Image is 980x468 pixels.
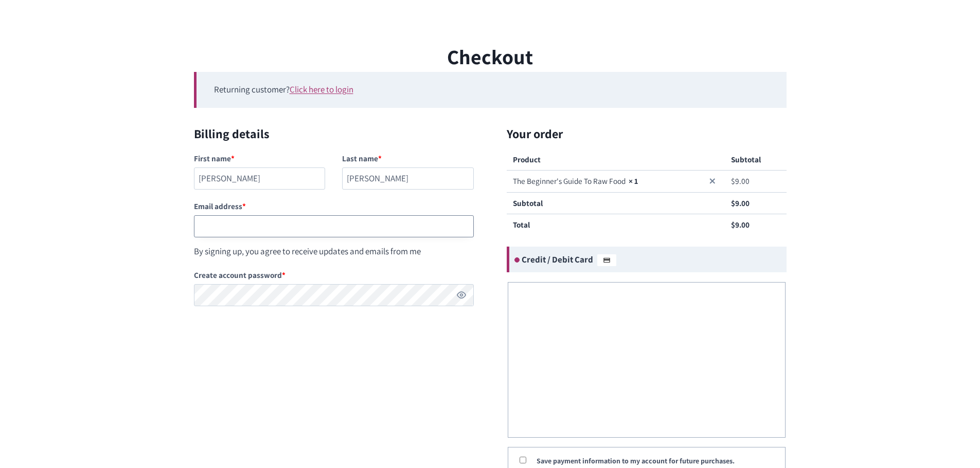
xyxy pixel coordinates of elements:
[194,245,474,258] p: By signing up, you agree to receive updates and emails from me
[342,149,474,168] label: Last name
[731,219,735,230] span: $
[731,176,735,186] span: $
[537,456,735,465] label: Save payment information to my account for future purchases.
[725,149,787,170] th: Subtotal
[194,41,787,72] h1: Checkout
[194,266,474,285] label: Create account password
[731,176,750,186] bdi: 9.00
[507,214,725,235] th: Total
[507,192,725,214] th: Subtotal
[706,175,719,188] a: Remove this item
[290,84,353,95] a: Click here to login
[518,286,771,432] iframe: Secure payment input frame
[507,247,787,272] label: Credit / Debit Card
[597,254,616,266] img: Credit / Debit Card
[513,176,626,186] span: The Beginner's Guide To Raw Food
[490,124,787,143] h3: Your order
[456,290,467,301] button: Show password
[194,124,474,143] h3: Billing details
[194,149,326,168] label: First name
[731,219,750,230] bdi: 9.00
[629,176,638,186] strong: × 1
[731,198,750,208] bdi: 9.00
[731,198,735,208] span: $
[194,72,787,108] div: Returning customer?
[194,197,474,216] label: Email address
[507,149,725,170] th: Product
